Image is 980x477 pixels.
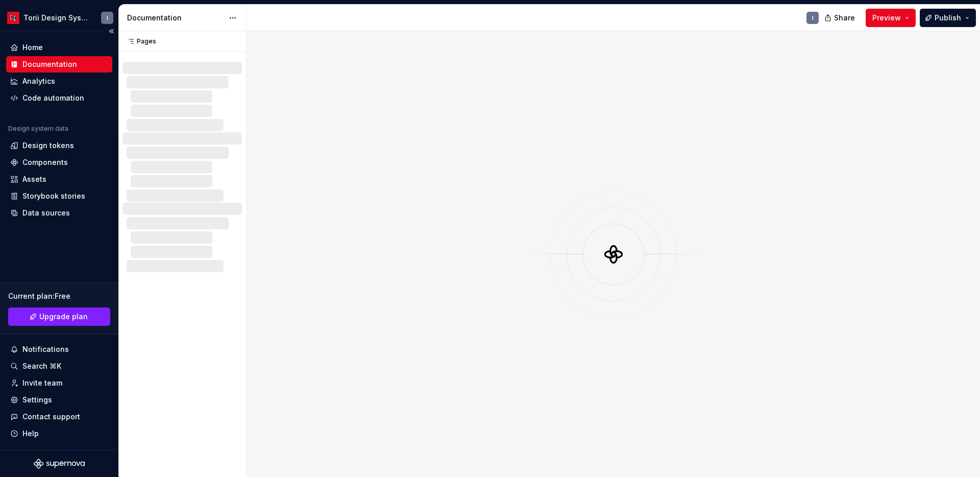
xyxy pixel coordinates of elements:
[6,392,112,408] a: Settings
[812,14,814,22] div: I
[22,42,43,53] div: Home
[8,291,110,301] div: Current plan : Free
[2,7,116,29] button: Torii Design SystemI
[6,56,112,73] a: Documentation
[6,358,112,374] button: Search ⌘K
[6,90,112,106] a: Code automation
[39,312,88,322] span: Upgrade plan
[6,171,112,187] a: Assets
[22,412,80,422] div: Contact support
[22,428,39,439] div: Help
[22,157,68,168] div: Components
[6,375,112,391] a: Invite team
[6,341,112,357] button: Notifications
[935,13,961,23] span: Publish
[819,9,862,27] button: Share
[7,12,19,24] img: 7e8372e8-bd54-42c0-b2bb-bf6721ea6a3d.png
[22,93,84,103] div: Code automation
[34,459,85,469] svg: Supernova Logo
[8,125,68,133] div: Design system data
[872,13,901,23] span: Preview
[866,9,916,27] button: Preview
[6,409,112,425] button: Contact support
[23,13,89,23] div: Torii Design System
[22,76,55,86] div: Analytics
[107,14,108,22] div: I
[6,154,112,171] a: Components
[22,191,85,201] div: Storybook stories
[127,13,224,23] div: Documentation
[6,188,112,204] a: Storybook stories
[122,37,156,45] div: Pages
[6,425,112,442] button: Help
[8,307,110,326] a: Upgrade plan
[22,208,70,218] div: Data sources
[22,395,52,405] div: Settings
[6,73,112,89] a: Analytics
[22,140,74,151] div: Design tokens
[22,361,61,371] div: Search ⌘K
[6,39,112,56] a: Home
[834,13,855,23] span: Share
[6,205,112,221] a: Data sources
[22,344,69,354] div: Notifications
[22,174,46,184] div: Assets
[22,59,77,69] div: Documentation
[22,378,62,388] div: Invite team
[104,24,118,38] button: Collapse sidebar
[6,137,112,154] a: Design tokens
[920,9,976,27] button: Publish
